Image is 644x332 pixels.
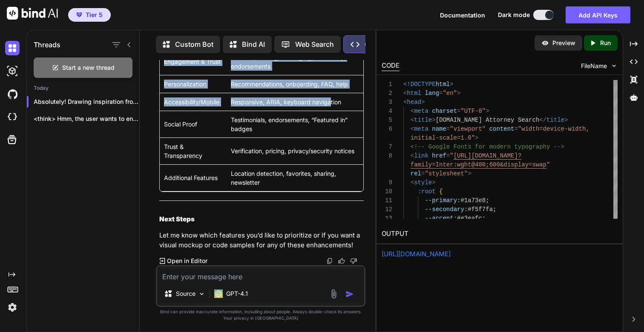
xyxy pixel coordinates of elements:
[411,108,414,114] span: <
[62,63,115,72] span: Start a new thread
[457,215,482,222] span: #e3eafc
[411,161,546,168] span: family=Inter:wght@400;600&display=swap
[403,81,436,88] span: <!DOCTYPE
[439,188,443,195] span: {
[411,143,564,150] span: <!-- Google Fonts for modern typography -->
[382,187,392,196] div: 10
[425,170,468,177] span: "stylesheet"
[159,231,364,250] p: Let me know which features you’d like to prioritize or if you want a visual mockup or code sample...
[345,290,354,298] img: icon
[382,250,451,258] a: [URL][DOMAIN_NAME]
[421,170,425,177] span: =
[86,11,103,19] span: Tier 5
[5,41,20,55] img: darkChat
[552,39,575,47] p: Preview
[450,81,453,88] span: >
[581,62,607,70] span: FileName
[76,12,82,17] img: premium
[450,126,486,132] span: "viewport"
[454,152,522,159] span: [URL][DOMAIN_NAME]?
[382,89,392,98] div: 2
[350,258,357,264] img: dislike
[382,80,392,89] div: 1
[227,93,363,111] td: Responsive, ARIA, keyboard navigation
[382,205,392,214] div: 12
[482,215,486,222] span: ;
[326,258,333,264] img: copy
[227,164,363,191] td: Location detection, favorites, sharing, newsletter
[432,117,435,123] span: >
[432,179,435,186] span: >
[450,152,453,159] span: "
[227,75,363,93] td: Recommendations, onboarding, FAQ, help
[34,114,139,123] p: <think> Hmm, the user wants to enhance t...
[518,126,589,132] span: "width=device-width,
[5,300,20,315] img: settings
[486,108,489,114] span: >
[440,11,485,20] button: Documentation
[432,108,457,114] span: charset
[5,110,20,124] img: cloudideIcon
[226,289,248,298] p: GPT-4.1
[382,61,400,71] div: CODE
[457,108,460,114] span: =
[160,75,227,93] td: Personalization
[176,289,195,298] p: Source
[540,117,547,123] span: </
[159,215,195,223] strong: Next Steps
[411,117,414,123] span: <
[160,93,227,111] td: Accessibility/Mobile
[338,258,345,264] img: like
[515,126,518,132] span: =
[227,48,363,75] td: Contact/booking, messaging, availability, endorsements
[425,215,457,222] span: --accent:
[414,108,428,114] span: meta
[382,107,392,116] div: 4
[382,98,392,107] div: 3
[418,188,436,195] span: :root
[7,7,58,20] img: Bind AI
[329,289,339,299] img: attachment
[175,39,213,49] p: Custom Bot
[411,126,414,132] span: <
[68,8,111,22] button: premiumTier 5
[27,85,139,92] h2: Today
[566,6,630,23] button: Add API Keys
[167,257,207,265] p: Open in Editor
[432,152,446,159] span: href
[160,48,227,75] td: Engagement & Trust
[382,214,392,223] div: 13
[475,135,478,141] span: >
[468,170,471,177] span: >
[34,97,139,106] p: Absolutely! Drawing inspiration from the...
[198,290,205,298] img: Pick Models
[227,111,363,137] td: Testimonials, endorsements, “Featured in” badges
[436,117,540,123] span: [DOMAIN_NAME] Attorney Search
[407,90,422,97] span: html
[160,164,227,191] td: Additional Features
[295,39,334,49] p: Web Search
[457,90,460,97] span: >
[489,126,515,132] span: content
[382,116,392,125] div: 5
[600,39,611,47] p: Run
[414,126,428,132] span: meta
[403,99,407,106] span: <
[541,39,549,47] img: preview
[414,179,432,186] span: style
[227,137,363,164] td: Verification, pricing, privacy/security notices
[546,161,550,168] span: "
[5,64,20,78] img: darkAi-studio
[486,197,489,204] span: ;
[382,152,392,160] div: 8
[468,206,493,213] span: #f5f7fa
[546,117,564,123] span: title
[564,117,568,123] span: >
[414,117,432,123] span: title
[411,135,475,141] span: initial-scale=1.0"
[411,170,421,177] span: rel
[5,87,20,101] img: githubDark
[411,152,414,159] span: <
[382,125,392,134] div: 6
[446,126,450,132] span: =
